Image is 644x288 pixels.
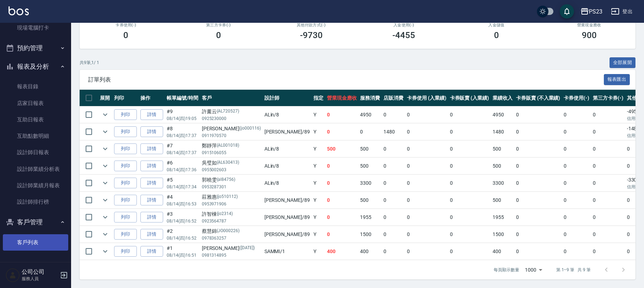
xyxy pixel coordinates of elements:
[140,229,163,240] a: 詳情
[3,20,68,36] a: 現場電腦打卡
[562,106,591,123] td: 0
[165,175,200,192] td: #5
[358,175,382,192] td: 3300
[217,193,238,201] p: (jo510112)
[181,23,257,27] h2: 第三方卡券(-)
[165,209,200,226] td: #3
[100,229,111,240] button: expand row
[167,132,198,139] p: 08/14 (四) 17:37
[123,30,128,40] h3: 0
[448,90,491,106] th: 卡券販賣 (入業績)
[325,243,359,260] td: 400
[100,126,111,137] button: expand row
[167,235,198,241] p: 08/14 (四) 16:52
[382,106,405,123] td: 0
[114,126,137,137] button: 列印
[165,106,200,123] td: #9
[491,175,514,192] td: 3300
[312,226,325,243] td: Y
[491,209,514,226] td: 1955
[140,161,163,172] a: 詳情
[578,4,605,19] button: PS23
[562,158,591,174] td: 0
[312,175,325,192] td: Y
[448,175,491,192] td: 0
[608,5,635,18] button: 登出
[263,106,312,123] td: ALin /8
[217,210,233,218] p: (jo2314)
[325,175,359,192] td: 0
[3,39,68,57] button: 預約管理
[562,226,591,243] td: 0
[140,143,163,155] a: 詳情
[382,209,405,226] td: 0
[312,243,325,260] td: Y
[217,108,240,115] p: (AL720527)
[167,150,198,156] p: 08/14 (四) 17:37
[112,90,139,106] th: 列印
[114,212,137,223] button: 列印
[140,109,163,120] a: 詳情
[3,78,68,95] a: 報表目錄
[217,176,236,184] p: (al84756)
[165,243,200,260] td: #1
[591,226,625,243] td: 0
[114,109,137,120] button: 列印
[202,184,261,190] p: 0953287301
[591,175,625,192] td: 0
[358,141,382,157] td: 500
[140,212,163,223] a: 詳情
[382,90,405,106] th: 店販消費
[514,175,562,192] td: 0
[382,192,405,209] td: 0
[491,90,514,106] th: 業績收入
[312,141,325,157] td: Y
[448,192,491,209] td: 0
[591,90,625,106] th: 第三方卡券(-)
[140,126,163,137] a: 詳情
[202,176,261,184] div: 郭曉雯
[405,226,448,243] td: 0
[591,243,625,260] td: 0
[100,109,111,120] button: expand row
[3,95,68,111] a: 店家日報表
[165,141,200,157] td: #7
[3,144,68,161] a: 設計師日報表
[200,90,263,106] th: 客戶
[382,226,405,243] td: 0
[202,115,261,122] p: 0925230000
[494,267,519,273] p: 每頁顯示數量
[114,161,137,172] button: 列印
[202,218,261,224] p: 0923564787
[325,192,359,209] td: 0
[562,124,591,140] td: 0
[514,243,562,260] td: 0
[167,201,198,207] p: 08/14 (四) 16:53
[405,243,448,260] td: 0
[3,213,68,231] button: 客戶管理
[325,226,359,243] td: 0
[202,142,261,150] div: 鄭靜萍
[100,195,111,205] button: expand row
[202,252,261,258] p: 0981314895
[100,246,111,257] button: expand row
[167,218,198,224] p: 08/14 (四) 16:52
[312,124,325,140] td: Y
[591,141,625,157] td: 0
[591,158,625,174] td: 0
[80,59,99,66] p: 共 9 筆, 1 / 1
[312,90,325,106] th: 指定
[202,167,261,173] p: 0955002603
[405,192,448,209] td: 0
[165,90,200,106] th: 帳單編號/時間
[358,124,382,140] td: 0
[167,167,198,173] p: 08/14 (四) 17:36
[448,226,491,243] td: 0
[392,30,415,40] h3: -4455
[562,243,591,260] td: 0
[3,194,68,210] a: 設計師排行榜
[140,246,163,257] a: 詳情
[202,235,261,241] p: 0978363257
[358,90,382,106] th: 服務消費
[358,243,382,260] td: 400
